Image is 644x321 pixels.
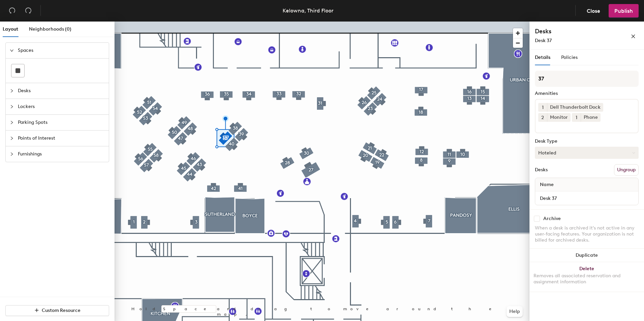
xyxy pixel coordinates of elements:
[283,6,333,15] div: Kelowna, Third Floor
[18,115,105,130] span: Parking Spots
[10,48,14,52] span: expanded
[42,308,80,313] span: Custom Resource
[535,55,550,60] span: Details
[22,4,35,17] button: Redo (⌘ + ⇧ + Z)
[535,91,639,96] div: Amenities
[538,113,547,122] button: 2
[535,167,548,173] div: Desks
[581,113,601,122] div: Phone
[561,55,578,60] span: Policies
[631,34,636,39] span: close
[18,43,105,58] span: Spaces
[537,193,637,203] input: Unnamed desk
[5,4,19,17] button: Undo (⌘ + Z)
[9,7,15,14] span: undo
[572,113,581,122] button: 1
[614,164,639,176] button: Ungroup
[541,114,544,121] span: 2
[529,249,644,262] button: Duplicate
[547,103,603,112] div: Dell Thunderbolt Dock
[534,273,640,285] div: Removes all associated reservation and assignment information
[507,306,523,317] button: Help
[547,113,571,122] div: Monitor
[10,120,14,124] span: collapsed
[18,83,105,99] span: Desks
[3,26,18,32] span: Layout
[609,4,639,17] button: Publish
[18,99,105,114] span: Lockers
[10,105,14,109] span: collapsed
[18,146,105,162] span: Furnishings
[576,114,577,121] span: 1
[543,216,561,221] div: Archive
[529,262,644,292] button: DeleteRemoves all associated reservation and assignment information
[542,104,544,111] span: 1
[535,139,639,144] div: Desk Type
[10,152,14,156] span: collapsed
[538,103,547,112] button: 1
[587,8,600,14] span: Close
[535,27,609,36] h4: Desks
[10,136,14,140] span: collapsed
[614,8,633,14] span: Publish
[581,4,606,17] button: Close
[537,179,557,191] span: Name
[29,26,71,32] span: Neighborhoods (0)
[535,225,639,243] div: When a desk is archived it's not active in any user-facing features. Your organization is not bil...
[5,305,109,316] button: Custom Resource
[18,131,105,146] span: Points of Interest
[535,147,639,159] button: Hoteled
[10,89,14,93] span: collapsed
[535,38,552,43] span: Desk 37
